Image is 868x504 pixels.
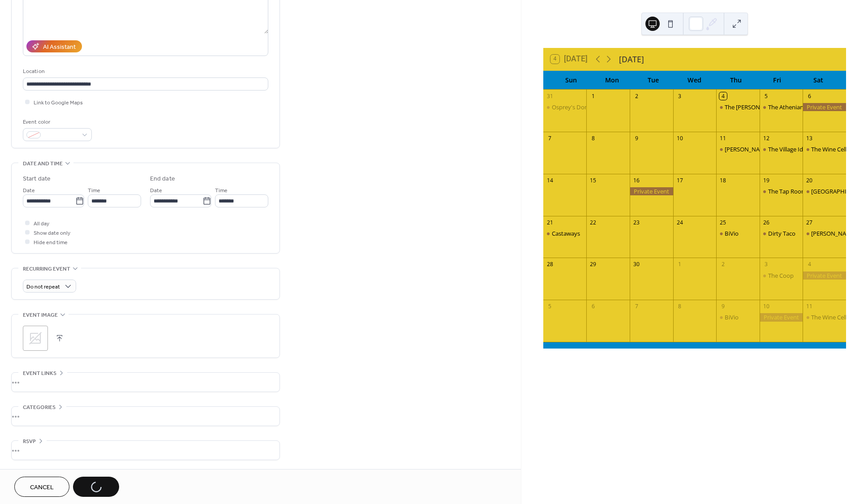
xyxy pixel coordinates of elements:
div: 1 [589,92,597,100]
div: 21 [546,219,554,226]
span: Time [215,186,228,195]
div: 18 [719,177,727,184]
span: Event links [23,369,56,378]
div: 10 [762,303,770,310]
span: RSVP [23,437,36,446]
div: Private Event [803,103,846,111]
div: 25 [719,219,727,226]
div: The George [716,103,760,111]
div: 2 [719,261,727,268]
div: 5 [762,92,770,100]
div: The Athenian [760,103,803,111]
span: Recurring event [23,264,70,274]
div: 16 [633,177,640,184]
div: Start date [23,174,51,184]
span: Show date only [34,228,70,238]
div: 2 [633,92,640,100]
div: 26 [762,219,770,226]
span: Date and time [23,159,63,168]
div: 9 [633,134,640,142]
div: 6 [589,303,597,310]
div: Sun [550,71,592,89]
div: Baiting Hollow Farm Vineyard [803,187,846,195]
div: Osprey's Dominion [552,103,603,111]
div: ••• [12,407,279,426]
div: 27 [806,219,813,226]
span: Cancel [30,483,54,492]
div: ••• [12,373,279,392]
span: Date [150,186,162,195]
div: Sat [798,71,839,89]
div: 20 [806,177,813,184]
span: All day [34,219,49,228]
div: Dirty Taco [760,229,803,237]
div: The Village Idiot [760,145,803,153]
span: Time [88,186,100,195]
div: Wed [674,71,715,89]
div: 11 [719,134,727,142]
div: The Tap Room [760,187,803,195]
div: 14 [546,177,554,184]
div: BiVio [716,229,760,237]
div: 6 [806,92,813,100]
div: 10 [676,134,683,142]
div: 4 [806,261,813,268]
div: Osprey's Dominion [543,103,587,111]
div: The Wine Cellar [811,313,852,321]
div: The Tap Room [768,187,807,195]
div: Private Event [803,271,846,280]
div: 4 [719,92,727,100]
div: 31 [546,92,554,100]
div: 30 [633,261,640,268]
div: 9 [719,303,727,310]
button: Cancel [14,477,69,497]
div: The Village Idiot [768,145,810,153]
div: Teddy's Bully Bar [803,229,846,237]
div: BiVio [725,229,739,237]
div: Castaways [552,229,580,237]
div: 19 [762,177,770,184]
div: BiVio [716,313,760,321]
div: Dirty Taco [768,229,795,237]
span: Link to Google Maps [34,98,83,108]
div: 8 [589,134,597,142]
div: ••• [12,441,279,460]
div: 5 [546,303,554,310]
div: Private Event [630,187,673,195]
div: 7 [546,134,554,142]
div: 28 [546,261,554,268]
div: 23 [633,219,640,226]
div: Castaways [543,229,587,237]
div: 3 [762,261,770,268]
button: AI Assistant [26,40,82,52]
div: The Athenian [768,103,804,111]
div: 7 [633,303,640,310]
div: 11 [806,303,813,310]
div: Event color [23,117,90,127]
div: Thu [715,71,756,89]
span: Date [23,186,35,195]
span: Categories [23,403,56,412]
div: ; [23,326,48,351]
div: The Wine Cellar [803,313,846,321]
div: Private Event [760,313,803,321]
div: 13 [806,134,813,142]
div: [PERSON_NAME] [725,145,770,153]
div: BiVio [725,313,739,321]
span: Do not repeat [26,282,60,292]
span: Hide end time [34,238,68,247]
div: The Wine Cellar [811,145,852,153]
div: 3 [676,92,683,100]
div: 29 [589,261,597,268]
div: End date [150,174,175,184]
div: AI Assistant [43,43,76,52]
div: 8 [676,303,683,310]
div: Danford's [716,145,760,153]
div: 15 [589,177,597,184]
div: Fri [756,71,798,89]
div: The Wine Cellar [803,145,846,153]
div: 17 [676,177,683,184]
div: Mon [592,71,633,89]
div: 24 [676,219,683,226]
